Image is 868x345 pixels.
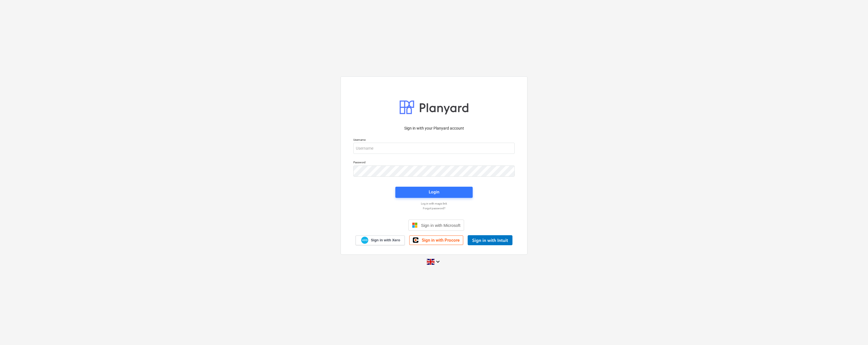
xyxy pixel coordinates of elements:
a: Forgot password? [351,206,517,210]
a: Sign in with Procore [409,235,463,245]
input: Username [353,143,515,154]
p: Password [353,161,515,165]
a: Log in with magic link [351,202,517,205]
img: Microsoft logo [412,222,418,228]
span: Sign in with Microsoft [421,223,460,228]
p: Sign in with your Planyard account [353,125,515,131]
i: keyboard_arrow_down [435,258,441,265]
p: Username [353,138,515,143]
span: Sign in with Procore [422,238,460,243]
img: Xero logo [361,237,368,244]
span: Sign in with Xero [371,238,400,243]
a: Sign in with Xero [356,235,405,245]
button: Login [395,187,473,198]
div: Login [429,188,439,196]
